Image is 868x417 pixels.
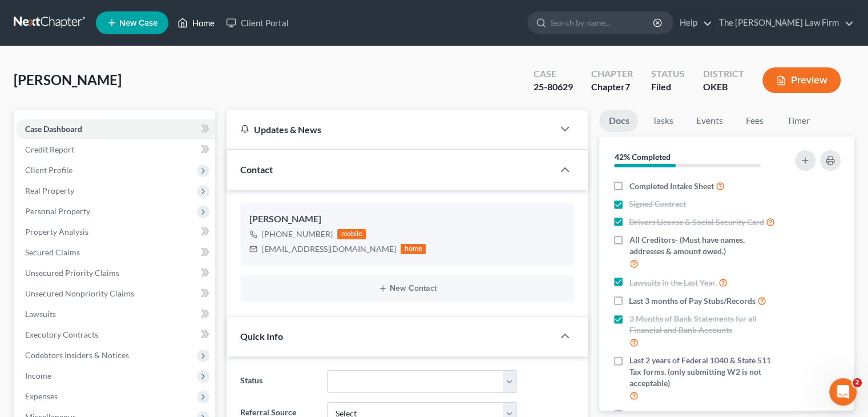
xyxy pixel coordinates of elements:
a: Lawsuits [16,304,215,324]
span: Expenses [25,391,58,401]
span: Last 3 months of Pay Stubs/Records [629,295,756,307]
span: [PERSON_NAME] [14,71,122,88]
span: Lawsuits in the Last Year. [629,277,716,288]
div: Chapter [591,81,633,94]
a: Fees [736,110,773,132]
span: All Creditors- (Must have names, addresses & amount owed.) [629,234,781,257]
strong: 42% Completed [614,152,670,162]
div: Case [534,67,573,81]
div: 25-80629 [534,81,573,94]
span: Executory Contracts [25,330,98,339]
iframe: Intercom live chat [829,378,857,406]
span: Client Profile [25,165,72,175]
button: New Contact [249,284,565,293]
span: Income [25,371,51,380]
span: Secured Claims [25,247,80,257]
span: 3 Months of Bank Statements for all Financial and Bank Accounts [629,313,781,336]
div: District [703,67,744,81]
span: New Case [119,19,158,27]
a: Help [674,13,712,33]
span: 2 [853,378,862,387]
div: mobile [337,229,366,239]
span: Signed Contract [629,198,686,210]
a: Case Dashboard [16,119,215,139]
span: Lawsuits [25,309,56,319]
a: Events [687,110,732,132]
a: Home [172,13,220,33]
span: Codebtors Insiders & Notices [25,350,129,360]
div: Updates & News [240,123,540,135]
div: Filed [651,81,685,94]
button: Preview [762,67,841,93]
div: [PERSON_NAME] [249,212,565,226]
span: Last 2 years of Federal 1040 & State 511 Tax forms. (only submitting W2 is not acceptable) [629,355,781,389]
span: Property Analysis [25,227,88,236]
a: Client Portal [220,13,294,33]
span: Case Dashboard [25,124,82,134]
span: Unsecured Priority Claims [25,268,119,278]
div: Status [651,67,685,81]
span: Unsecured Nonpriority Claims [25,288,134,298]
a: Executory Contracts [16,324,215,345]
a: Unsecured Nonpriority Claims [16,283,215,304]
a: Unsecured Priority Claims [16,263,215,283]
a: Docs [599,110,638,132]
span: Completed Intake Sheet [629,181,713,192]
label: Status [235,370,321,393]
div: OKEB [703,81,744,94]
div: Chapter [591,67,633,81]
a: Credit Report [16,139,215,160]
span: Personal Property [25,206,90,216]
div: [PHONE_NUMBER] [262,228,333,240]
span: Credit Report [25,145,74,154]
a: Tasks [643,110,682,132]
div: [EMAIL_ADDRESS][DOMAIN_NAME] [262,243,396,255]
span: Drivers License & Social Security Card [629,216,764,228]
a: Timer [777,110,818,132]
input: Search by name... [550,12,655,33]
span: 7 [625,81,630,92]
a: The [PERSON_NAME] Law Firm [713,13,854,33]
a: Property Analysis [16,222,215,242]
span: Real Property [25,186,74,195]
span: Quick Info [240,331,283,342]
span: Contact [240,164,273,175]
a: Secured Claims [16,242,215,263]
div: home [401,244,426,254]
